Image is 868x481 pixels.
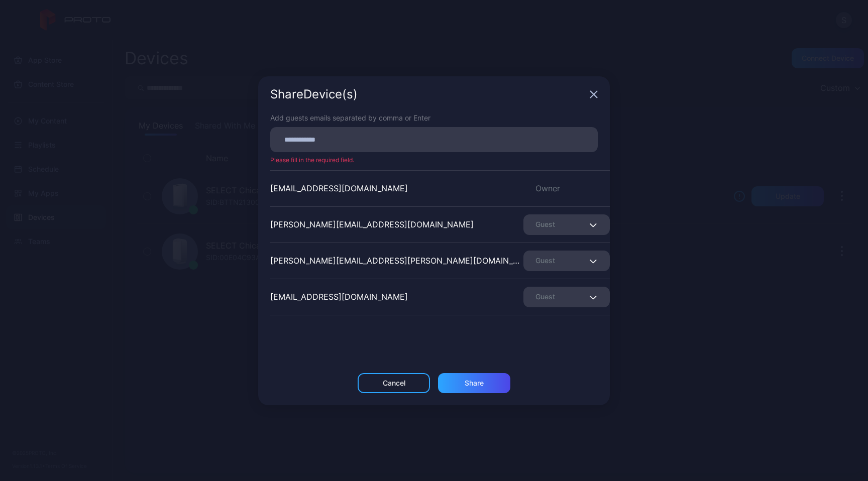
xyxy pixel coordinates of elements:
[270,112,598,123] div: Add guests emails separated by comma or Enter
[270,182,408,194] div: [EMAIL_ADDRESS][DOMAIN_NAME]
[523,251,610,271] button: Guest
[523,182,610,194] div: Owner
[258,156,610,164] div: Please fill in the required field.
[523,287,610,307] button: Guest
[523,214,610,235] button: Guest
[270,88,586,100] div: Share Device (s)
[438,373,510,393] button: Share
[383,379,405,387] div: Cancel
[358,373,430,393] button: Cancel
[465,379,484,387] div: Share
[270,291,408,303] div: [EMAIL_ADDRESS][DOMAIN_NAME]
[270,255,523,267] div: [PERSON_NAME][EMAIL_ADDRESS][PERSON_NAME][DOMAIN_NAME]
[270,218,474,230] div: [PERSON_NAME][EMAIL_ADDRESS][DOMAIN_NAME]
